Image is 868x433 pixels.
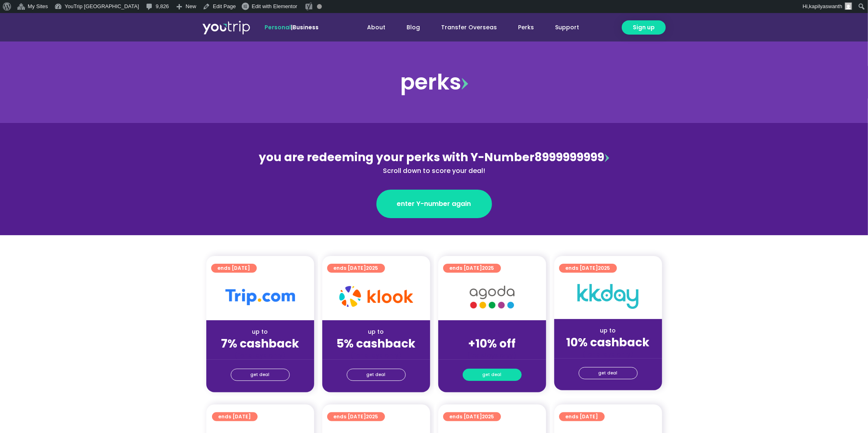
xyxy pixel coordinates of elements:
[219,412,251,421] span: ends [DATE]
[231,369,290,381] a: get deal
[211,264,257,273] a: ends [DATE]
[507,20,544,35] a: Perks
[212,412,258,421] a: ends [DATE]
[566,412,598,421] span: ends [DATE]
[367,369,386,381] span: get deal
[561,326,656,335] div: up to
[559,264,617,273] a: ends [DATE]2025
[347,369,406,381] a: get deal
[258,149,611,176] div: 8999999999
[221,336,299,352] strong: 7% cashback
[329,328,424,336] div: up to
[396,20,431,35] a: Blog
[579,367,638,379] a: get deal
[598,265,610,271] span: 2025
[485,328,500,336] span: up to
[251,369,270,381] span: get deal
[265,23,319,31] span: |
[809,3,842,9] span: kapilyaswanth
[450,264,494,273] span: ends [DATE]
[334,264,378,273] span: ends [DATE]
[366,265,378,271] span: 2025
[468,336,516,352] strong: +10% off
[397,199,471,209] span: enter Y-number again
[376,190,492,218] a: enter Y-number again
[334,412,378,421] span: ends [DATE]
[265,23,291,31] span: Personal
[443,412,501,421] a: ends [DATE]2025
[566,264,610,273] span: ends [DATE]
[327,412,385,421] a: ends [DATE]2025
[252,3,297,9] span: Edit with Elementor
[258,166,611,176] div: Scroll down to score your deal!
[293,23,319,31] a: Business
[337,336,415,352] strong: 5% cashback
[599,367,618,379] span: get deal
[329,351,424,360] div: (for stays only)
[561,350,656,359] div: (for stays only)
[213,351,308,360] div: (for stays only)
[622,20,666,35] a: Sign up
[259,149,535,165] span: you are redeeming your perks with Y-Number
[559,412,605,421] a: ends [DATE]
[341,20,590,35] nav: Menu
[356,20,396,35] a: About
[366,413,378,420] span: 2025
[482,265,494,271] span: 2025
[633,23,655,32] span: Sign up
[450,412,494,421] span: ends [DATE]
[463,369,522,381] a: get deal
[544,20,590,35] a: Support
[443,264,501,273] a: ends [DATE]2025
[445,351,540,360] div: (for stays only)
[213,328,308,336] div: up to
[431,20,507,35] a: Transfer Overseas
[218,264,250,273] span: ends [DATE]
[566,335,650,350] strong: 10% cashback
[483,369,502,381] span: get deal
[327,264,385,273] a: ends [DATE]2025
[482,413,494,420] span: 2025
